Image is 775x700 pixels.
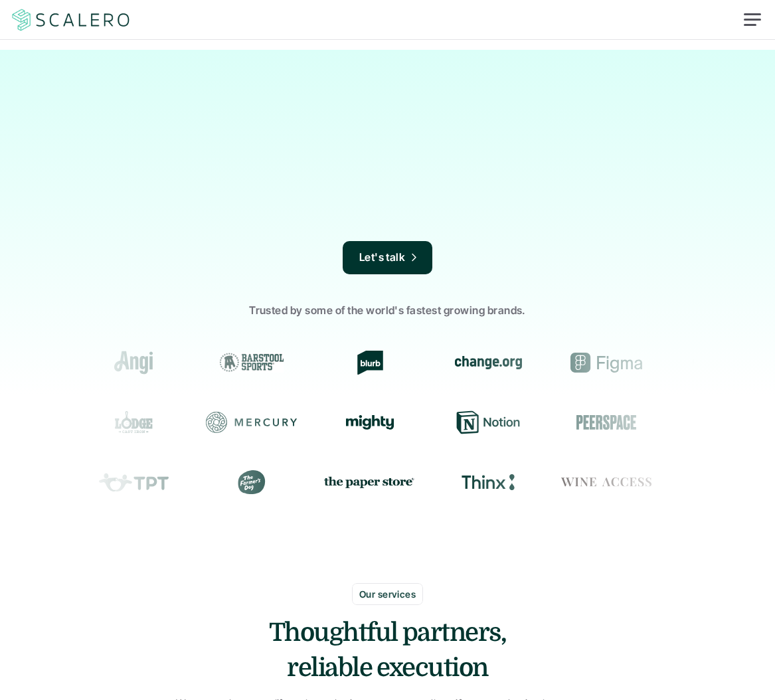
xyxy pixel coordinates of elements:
[343,241,433,274] a: Let's talk
[359,249,406,266] p: Let's talk
[10,7,132,33] img: Scalero company logotype
[235,90,541,160] h1: The premier lifecycle marketing studio✨
[255,615,521,685] h2: Thoughtful partners, reliable execution
[359,587,416,601] p: Our services
[172,167,604,234] p: From strategy to execution, we bring deep expertise in top lifecycle marketing platforms—[DOMAIN_...
[10,8,132,32] a: Scalero company logotype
